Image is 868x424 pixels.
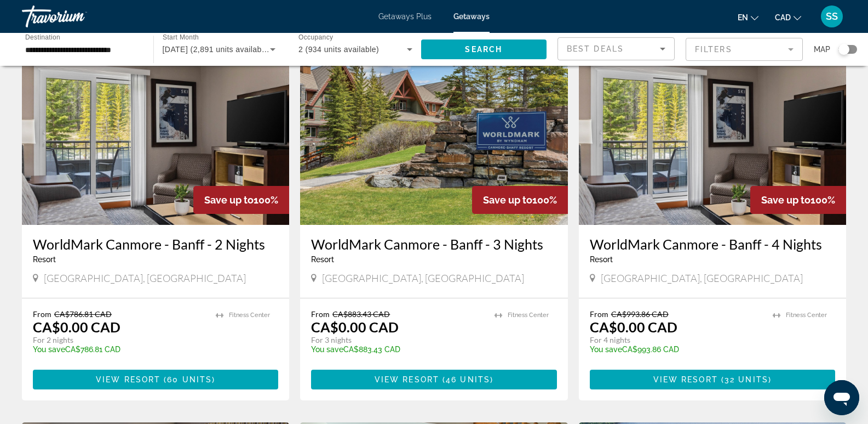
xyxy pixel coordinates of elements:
span: Start Month [163,34,199,41]
span: 32 units [725,375,768,384]
button: User Menu [818,5,846,28]
button: Change currency [775,9,801,25]
span: [GEOGRAPHIC_DATA], [GEOGRAPHIC_DATA] [44,272,246,284]
span: Destination [25,33,60,41]
button: View Resort(32 units) [590,370,835,389]
span: ( ) [160,375,215,384]
a: Getaways [453,12,490,21]
span: Occupancy [298,34,333,41]
div: 100% [193,186,289,214]
span: Map [814,42,830,57]
img: A408I01X.jpg [22,49,289,225]
span: View Resort [653,375,718,384]
button: Search [421,39,547,59]
span: From [311,309,330,319]
span: From [33,309,51,319]
span: From [590,309,608,319]
span: CA$883.43 CAD [332,309,390,319]
span: Search [465,45,502,54]
span: Save up to [761,194,810,206]
p: For 2 nights [33,335,205,345]
mat-select: Sort by [567,42,665,55]
p: CA$0.00 CAD [33,319,120,335]
span: Resort [33,255,56,264]
p: CA$993.86 CAD [590,345,762,354]
span: Fitness Center [786,312,827,319]
img: A408I01X.jpg [579,49,846,225]
a: Getaways Plus [378,12,432,21]
p: CA$0.00 CAD [590,319,677,335]
span: [GEOGRAPHIC_DATA], [GEOGRAPHIC_DATA] [322,272,524,284]
button: Filter [686,37,803,61]
span: CA$786.81 CAD [54,309,112,319]
span: SS [826,11,838,22]
span: ( ) [718,375,772,384]
span: ( ) [439,375,493,384]
a: WorldMark Canmore - Banff - 3 Nights [311,236,556,252]
span: Save up to [483,194,532,206]
iframe: Button to launch messaging window [824,380,859,415]
p: For 4 nights [590,335,762,345]
span: Fitness Center [508,312,549,319]
p: CA$883.43 CAD [311,345,483,354]
span: You save [590,345,622,354]
span: 2 (934 units available) [298,45,379,54]
span: Fitness Center [229,312,270,319]
button: View Resort(60 units) [33,370,278,389]
div: 100% [472,186,568,214]
p: For 3 nights [311,335,483,345]
p: CA$0.00 CAD [311,319,399,335]
span: Save up to [204,194,254,206]
span: View Resort [375,375,439,384]
span: 60 units [167,375,212,384]
a: WorldMark Canmore - Banff - 2 Nights [33,236,278,252]
span: Resort [590,255,613,264]
a: WorldMark Canmore - Banff - 4 Nights [590,236,835,252]
span: Best Deals [567,44,624,53]
button: View Resort(46 units) [311,370,556,389]
span: You save [311,345,343,354]
p: CA$786.81 CAD [33,345,205,354]
span: [DATE] (2,891 units available) [163,45,271,54]
button: Change language [738,9,758,25]
a: Travorium [22,2,131,31]
span: CA$993.86 CAD [611,309,669,319]
span: Resort [311,255,334,264]
div: 100% [750,186,846,214]
span: 46 units [446,375,490,384]
span: [GEOGRAPHIC_DATA], [GEOGRAPHIC_DATA] [601,272,803,284]
span: View Resort [96,375,160,384]
img: A408E01X.jpg [300,49,567,225]
span: CAD [775,13,791,22]
span: You save [33,345,65,354]
span: en [738,13,748,22]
